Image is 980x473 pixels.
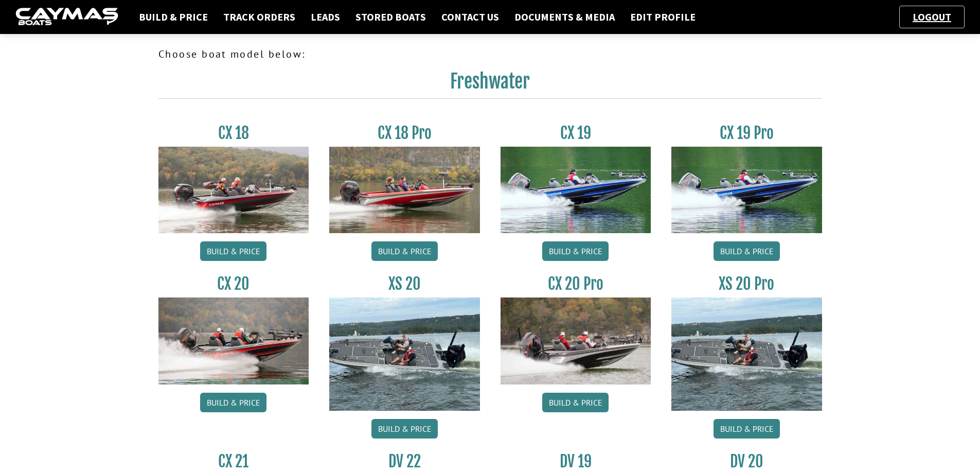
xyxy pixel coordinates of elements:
[671,452,822,471] h3: DV 20
[329,297,480,410] img: XS_20_resized.jpg
[158,70,822,99] h2: Freshwater
[15,8,118,27] img: caymas-dealer-connect-2ed40d3bc7270c1d8d7ffb4b79bf05adc795679939227970def78ec6f6c03838.gif
[509,10,620,24] a: Documents & Media
[907,10,956,23] a: Logout
[158,297,309,384] img: CX-20_thumbnail.jpg
[671,274,822,293] h3: XS 20 Pro
[625,10,701,24] a: Edit Profile
[329,452,480,471] h3: DV 22
[714,241,780,261] a: Build & Price
[329,124,480,143] h3: CX 18 Pro
[158,46,822,62] p: Choose boat model below:
[371,419,438,439] a: Build & Price
[158,124,309,143] h3: CX 18
[158,452,309,471] h3: CX 21
[671,124,822,143] h3: CX 19 Pro
[329,274,480,293] h3: XS 20
[158,147,309,233] img: CX-18S_thumbnail.jpg
[134,10,213,24] a: Build & Price
[371,241,438,261] a: Build & Price
[501,274,651,293] h3: CX 20 Pro
[200,241,266,261] a: Build & Price
[714,419,780,439] a: Build & Price
[542,393,609,412] a: Build & Price
[436,10,504,24] a: Contact Us
[671,297,822,410] img: XS_20_resized.jpg
[350,10,431,24] a: Stored Boats
[329,147,480,233] img: CX-18SS_thumbnail.jpg
[200,393,266,412] a: Build & Price
[306,10,345,24] a: Leads
[501,297,651,384] img: CX-20Pro_thumbnail.jpg
[501,452,651,471] h3: DV 19
[501,147,651,233] img: CX19_thumbnail.jpg
[501,124,651,143] h3: CX 19
[158,274,309,293] h3: CX 20
[218,10,300,24] a: Track Orders
[542,241,609,261] a: Build & Price
[671,147,822,233] img: CX19_thumbnail.jpg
